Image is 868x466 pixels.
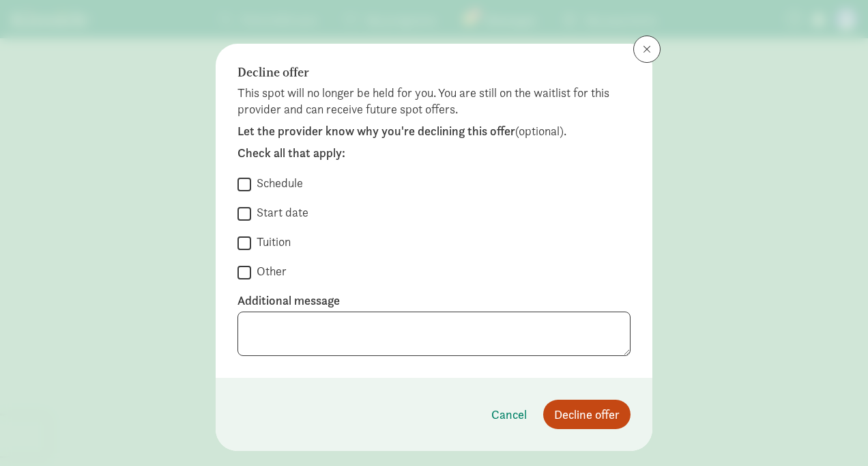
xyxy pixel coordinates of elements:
label: Other [251,263,287,279]
label: Check all that apply: [237,145,631,161]
span: Let the provider know why you're declining this offer [237,123,515,139]
label: Additional message [237,292,631,309]
label: Tuition [251,234,291,250]
label: Start date [251,204,308,221]
h6: Decline offer [237,66,613,79]
p: This spot will no longer be held for you. You are still on the waitlist for this provider and can... [237,85,631,118]
button: Decline offer [543,400,631,429]
p: (optional). [237,123,631,139]
span: Cancel [491,405,527,424]
span: Decline offer [554,405,620,424]
button: Cancel [480,400,538,429]
label: Schedule [251,175,303,191]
